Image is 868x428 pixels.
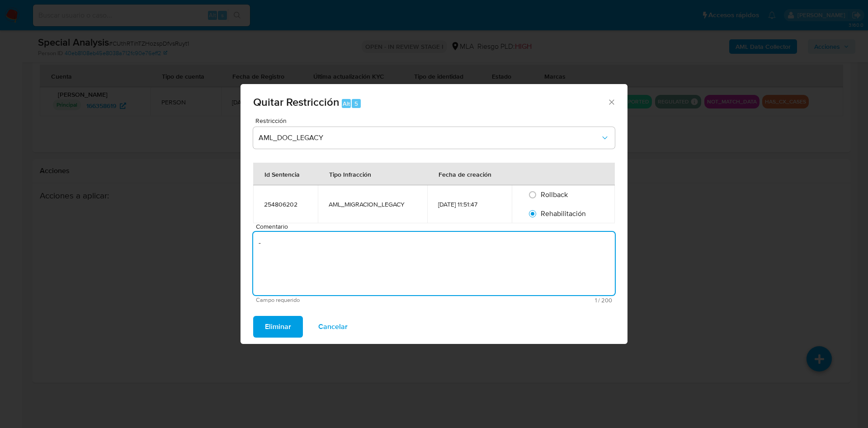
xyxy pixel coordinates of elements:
textarea: - [253,232,615,295]
span: Restricción [255,118,617,124]
span: Eliminar [265,317,291,337]
button: Cancelar [307,316,359,338]
span: Quitar Restricción [253,94,340,110]
div: Fecha de creación [428,163,502,185]
span: Cancelar [318,317,348,337]
span: Máximo 200 caracteres [434,297,612,303]
span: 5 [354,99,358,108]
span: Alt [343,99,350,108]
div: [DATE] 11:51:47 [438,200,501,208]
span: Campo requerido [256,297,434,303]
button: Restriction [253,127,615,149]
div: 254806202 [264,200,307,208]
span: Rollback [541,189,568,200]
button: Cerrar ventana [607,98,615,106]
div: Id Sentencia [254,163,311,185]
div: Tipo Infracción [318,163,382,185]
button: Eliminar [253,316,303,338]
span: Rehabilitación [541,208,586,219]
span: Comentario [256,223,618,230]
span: AML_DOC_LEGACY [259,133,600,142]
div: AML_MIGRACION_LEGACY [329,200,416,208]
